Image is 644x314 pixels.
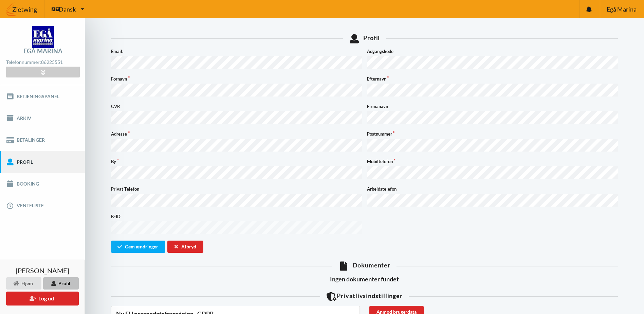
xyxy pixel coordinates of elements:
[111,275,618,283] h3: Ingen dokumenter fundet
[111,213,362,220] label: K-ID
[41,59,63,65] strong: 86225551
[111,261,618,271] div: Dokumenter
[167,241,203,253] div: Afbryd
[111,75,362,82] label: Fornavn
[111,158,362,165] label: By
[43,277,79,290] div: Profil
[111,186,362,192] label: Privat Telefon
[111,292,618,301] div: Privatlivsindstillinger
[6,58,79,67] div: Telefonnummer:
[111,130,362,137] label: Adresse
[23,48,62,54] div: Egå Marina
[111,48,362,55] label: Email:
[367,48,618,55] label: Adgangskode
[59,6,76,12] span: Dansk
[607,6,637,12] span: Egå Marina
[6,277,41,290] div: Hjem
[111,103,362,110] label: CVR
[32,26,54,48] img: logo
[367,130,618,137] label: Postnummer
[111,34,618,43] div: Profil
[16,267,69,274] span: [PERSON_NAME]
[6,292,79,306] button: Log ud
[111,241,165,253] button: Gem ændringer
[367,103,618,110] label: Firmanavn
[367,75,618,82] label: Efternavn
[367,158,618,165] label: Mobiltelefon
[367,186,618,192] label: Arbejdstelefon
